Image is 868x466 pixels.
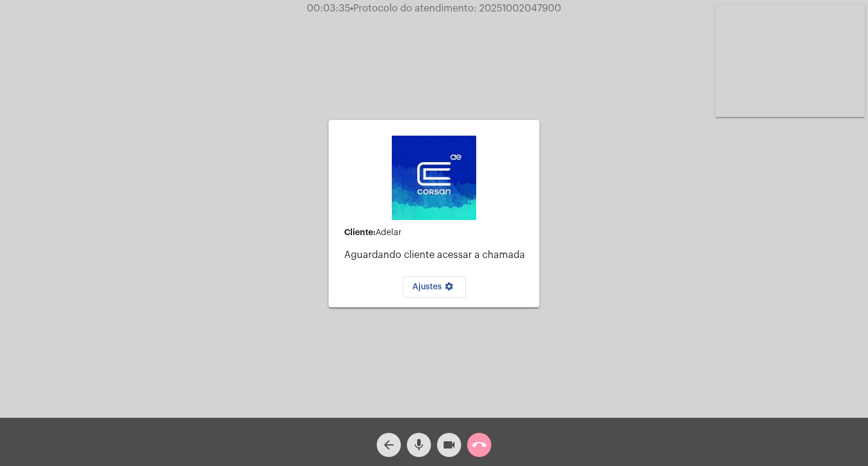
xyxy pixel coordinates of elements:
span: 00:03:35 [307,4,350,13]
strong: Cliente: [344,228,376,236]
button: Ajustes [403,276,466,298]
div: Adelar [344,228,530,238]
img: d4669ae0-8c07-2337-4f67-34b0df7f5ae4.jpeg [392,136,476,220]
mat-icon: arrow_back [382,438,396,452]
mat-icon: videocam [442,438,456,452]
span: Protocolo do atendimento: 20251002047900 [350,4,561,13]
mat-icon: call_end [472,438,486,452]
span: Ajustes [412,283,456,291]
mat-icon: settings [442,282,456,296]
p: Aguardando cliente acessar a chamada [344,250,530,260]
mat-icon: mic [412,438,426,452]
span: • [350,4,353,13]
